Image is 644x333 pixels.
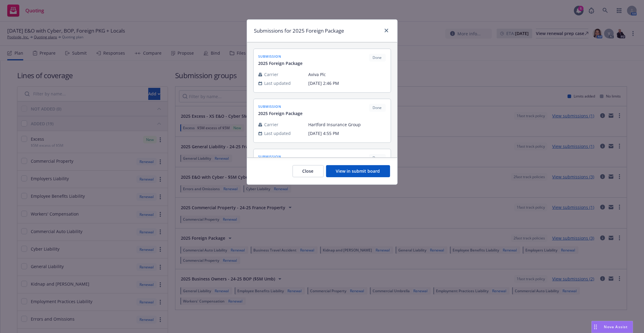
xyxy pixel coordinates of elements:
[371,55,383,60] span: Done
[254,27,344,35] h1: Submissions for 2025 Foreign Package
[383,27,390,34] a: close
[326,165,390,177] button: View in submit board
[309,121,386,128] span: Hartford Insurance Group
[258,60,303,66] span: 2025 Foreign Package
[592,321,599,333] div: Drag to move
[309,80,386,86] span: [DATE] 2:46 PM
[293,165,324,177] button: Close
[604,324,628,329] span: Nova Assist
[264,121,279,128] span: Carrier
[309,130,386,136] span: [DATE] 4:55 PM
[264,80,291,86] span: Last updated
[258,154,303,159] span: submission
[371,105,383,110] span: Done
[258,110,303,117] span: 2025 Foreign Package
[264,71,279,78] span: Carrier
[258,104,303,109] span: submission
[258,54,303,59] span: submission
[591,321,633,333] button: Nova Assist
[371,155,383,161] span: Done
[309,71,386,78] span: Aviva Plc
[264,130,291,136] span: Last updated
